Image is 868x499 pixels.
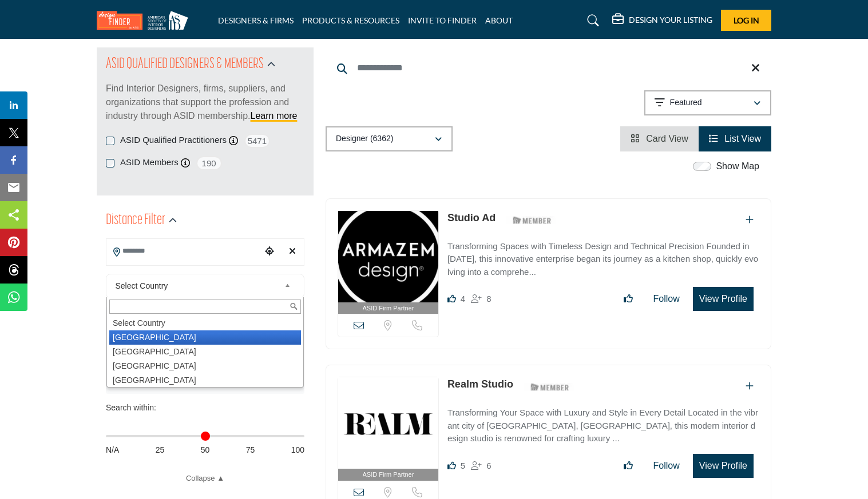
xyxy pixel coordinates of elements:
[246,444,255,456] span: 75
[485,15,513,25] a: ABOUT
[363,304,414,313] span: ASID Firm Partner
[447,210,496,226] p: Studio Ad
[97,11,194,30] img: Site Logo
[612,14,712,27] div: DESIGN YOUR LISTING
[120,156,179,169] label: ASID Members
[109,373,301,388] li: [GEOGRAPHIC_DATA]
[447,400,759,445] a: Transforming Your Space with Luxury and Style in Every Detail Located in the vibrant city of [GEO...
[106,159,114,167] input: ASID Members checkbox
[120,134,227,147] label: ASID Qualified Practitioners
[196,156,222,170] span: 190
[629,15,712,25] h5: DESIGN YOUR LISTING
[471,459,491,473] div: Followers
[447,377,513,392] p: Realm Studio
[156,444,165,456] span: 25
[447,233,759,279] a: Transforming Spaces with Timeless Design and Technical Precision Founded in [DATE], this innovati...
[326,54,771,82] input: Search Keyword
[746,215,754,225] a: Add To List
[631,134,688,143] a: View Card
[284,239,301,264] div: Clear search location
[251,111,298,121] a: Learn more
[244,134,270,148] span: 5471
[693,287,754,311] button: View Profile
[616,454,640,477] button: Like listing
[106,210,165,231] h2: Distance Filter
[447,240,759,279] p: Transforming Spaces with Timeless Design and Technical Precision Founded in [DATE], this innovati...
[506,213,558,227] img: ASID Members Badge Icon
[693,454,754,478] button: View Profile
[109,300,301,314] input: Search Text
[302,15,399,25] a: PRODUCTS & RESOURCES
[461,461,465,470] span: 5
[721,10,771,31] button: Log In
[336,133,393,145] p: Designer (6362)
[646,454,687,477] button: Follow
[447,294,456,303] i: Likes
[616,288,640,310] button: Like listing
[338,211,438,314] a: ASID Firm Partner
[116,279,280,293] span: Select Country
[486,294,491,304] span: 8
[576,11,607,30] a: Search
[620,126,699,151] li: Card View
[109,359,301,373] li: [GEOGRAPHIC_DATA]
[447,406,759,445] p: Transforming Your Space with Luxury and Style in Every Detail Located in the vibrant city of [GEO...
[408,15,477,25] a: INVITE TO FINDER
[670,97,702,109] p: Featured
[486,461,491,470] span: 6
[734,15,759,25] span: Log In
[363,470,414,480] span: ASID Firm Partner
[447,212,496,223] a: Studio Ad
[746,381,754,391] a: Add To List
[109,330,301,345] li: [GEOGRAPHIC_DATA]
[471,292,491,306] div: Followers
[709,134,761,143] a: View List
[106,402,304,414] div: Search within:
[338,377,438,469] img: Realm Studio
[524,380,576,394] img: ASID Members Badge Icon
[644,90,771,115] button: Featured
[291,444,304,456] span: 100
[106,240,261,262] input: Search Location
[326,126,453,151] button: Designer (6362)
[646,134,688,143] span: Card View
[338,377,438,481] a: ASID Firm Partner
[218,15,294,25] a: DESIGNERS & FIRMS
[201,444,210,456] span: 50
[724,134,761,143] span: List View
[106,82,304,123] p: Find Interior Designers, firms, suppliers, and organizations that support the profession and indu...
[106,473,304,484] a: Collapse ▲
[106,54,264,75] h2: ASID QUALIFIED DESIGNERS & MEMBERS
[338,211,438,302] img: Studio Ad
[106,137,114,145] input: ASID Qualified Practitioners checkbox
[261,239,278,264] div: Choose your current location
[106,444,119,456] span: N/A
[109,345,301,359] li: [GEOGRAPHIC_DATA]
[461,294,465,304] span: 4
[447,461,456,470] i: Likes
[109,316,301,330] li: Select Country
[646,288,687,310] button: Follow
[716,159,759,173] label: Show Map
[699,126,771,151] li: List View
[447,378,513,390] a: Realm Studio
